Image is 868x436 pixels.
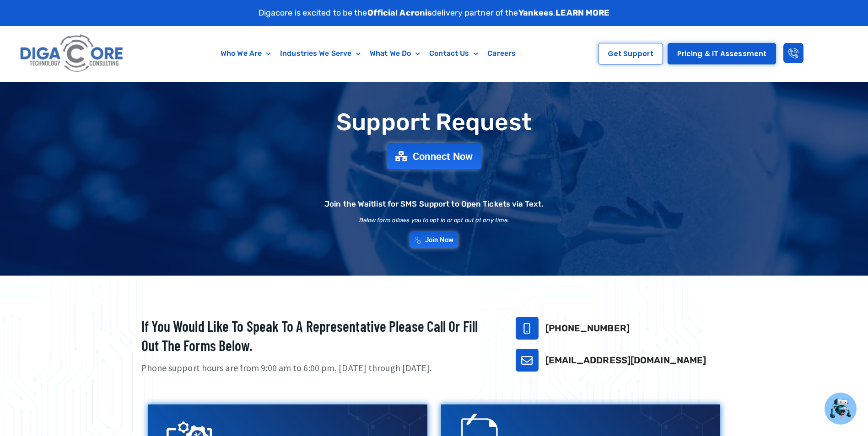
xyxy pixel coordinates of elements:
a: Join Now [410,232,458,248]
h2: Below form allows you to opt in or opt out at any time. [359,217,509,223]
a: [PHONE_NUMBER] [545,323,630,334]
a: support@digacore.com [516,349,539,372]
p: Phone support hours are from 9:00 am to 6:00 pm, [DATE] through [DATE]. [141,362,493,375]
a: [EMAIL_ADDRESS][DOMAIN_NAME] [545,355,706,366]
img: Digacore logo 1 [17,31,127,77]
span: Join Now [425,237,454,244]
h1: Support Request [119,109,750,135]
h2: Join the Waitlist for SMS Support to Open Tickets via Text. [324,200,544,208]
nav: Menu [171,43,566,64]
a: What We Do [365,43,425,64]
strong: Yankees [518,8,554,18]
a: Who We Are [216,43,275,64]
strong: Official Acronis [367,8,432,18]
a: 732-646-5725 [516,317,539,340]
a: Contact Us [425,43,483,64]
span: Get Support [608,50,653,57]
h2: If you would like to speak to a representative please call or fill out the forms below. [141,317,493,355]
a: Pricing & IT Assessment [668,43,776,64]
span: Pricing & IT Assessment [677,50,766,57]
a: Industries We Serve [275,43,365,64]
p: Digacore is excited to be the delivery partner of the . [259,7,610,19]
a: Get Support [598,43,663,64]
a: Careers [483,43,520,64]
a: Connect Now [387,144,481,170]
span: Connect Now [413,151,473,161]
a: LEARN MORE [555,8,609,18]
